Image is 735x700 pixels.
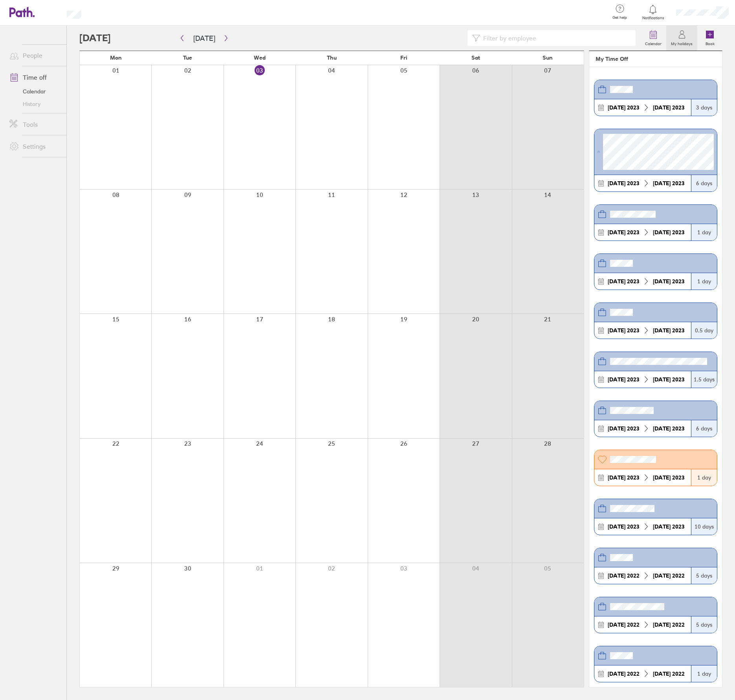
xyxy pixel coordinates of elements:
div: 2022 [650,572,688,579]
strong: [DATE] [608,327,625,334]
div: 2022 [605,671,643,677]
div: 2023 [605,327,643,334]
div: 6 days [691,420,717,437]
strong: [DATE] [608,425,625,432]
div: 10 days [691,518,717,535]
strong: [DATE] [653,278,671,285]
div: 1 day [691,469,717,486]
div: 2023 [650,180,688,186]
div: 2023 [605,376,643,383]
strong: [DATE] [608,180,625,187]
strong: [DATE] [608,670,625,677]
a: Calendar [640,26,666,51]
a: [DATE] 2023[DATE] 20231 day [594,204,717,241]
strong: [DATE] [653,229,671,236]
div: 2023 [605,278,643,284]
span: Notifications [640,16,666,20]
a: [DATE] 2023[DATE] 20233 days [594,80,717,116]
a: Book [697,26,722,51]
strong: [DATE] [653,425,671,432]
strong: [DATE] [608,523,625,530]
a: [DATE] 2023[DATE] 20231 day [594,450,717,486]
div: 2023 [605,104,643,111]
a: [DATE] 2023[DATE] 20236 days [594,129,717,192]
div: 2022 [650,622,688,628]
a: Notifications [640,4,666,20]
span: Sat [471,55,480,61]
div: 2023 [650,474,688,481]
strong: [DATE] [653,523,671,530]
strong: [DATE] [608,229,625,236]
div: 2023 [650,104,688,111]
strong: [DATE] [608,474,625,481]
a: [DATE] 2022[DATE] 20225 days [594,548,717,584]
div: 1 day [691,665,717,682]
strong: [DATE] [608,376,625,383]
strong: [DATE] [653,327,671,334]
div: 2023 [650,523,688,530]
button: [DATE] [187,32,222,45]
label: My holidays [666,39,697,46]
strong: [DATE] [653,474,671,481]
span: Mon [110,55,122,61]
strong: [DATE] [608,572,625,579]
strong: [DATE] [608,278,625,285]
div: 2023 [605,425,643,432]
label: Book [701,39,719,46]
strong: [DATE] [653,572,671,579]
span: Fri [400,55,407,61]
div: 2023 [650,327,688,334]
a: [DATE] 2022[DATE] 20225 days [594,597,717,633]
a: Calendar [3,85,66,98]
div: 2023 [650,229,688,235]
div: 2022 [650,671,688,677]
a: [DATE] 2023[DATE] 20236 days [594,401,717,437]
a: [DATE] 2023[DATE] 202310 days [594,499,717,535]
strong: [DATE] [653,104,671,111]
strong: [DATE] [653,670,671,677]
strong: [DATE] [653,180,671,187]
div: 2022 [605,572,643,579]
span: Sun [543,55,553,61]
div: 5 days [691,567,717,584]
span: Wed [254,55,266,61]
label: Calendar [640,39,666,46]
div: 2023 [605,180,643,186]
span: Get help [607,15,632,20]
span: Thu [327,55,337,61]
a: [DATE] 2023[DATE] 20231 day [594,253,717,290]
div: 2023 [650,376,688,383]
div: 0.5 day [691,322,717,339]
a: Tools [3,117,66,132]
input: Filter by employee [480,31,631,46]
a: History [3,98,66,110]
a: My holidays [666,26,697,51]
div: 2022 [605,622,643,628]
a: Time off [3,69,66,85]
strong: [DATE] [653,376,671,383]
div: 5 days [691,616,717,633]
a: [DATE] 2023[DATE] 20231.5 days [594,352,717,388]
div: 1 day [691,273,717,290]
div: 2023 [605,474,643,481]
a: Settings [3,139,66,154]
span: Tue [183,55,192,61]
strong: [DATE] [653,621,671,628]
div: 3 days [691,99,717,116]
div: 1.5 days [691,371,717,388]
div: 6 days [691,175,717,191]
div: 2023 [605,229,643,235]
div: 2023 [650,425,688,432]
a: [DATE] 2022[DATE] 20221 day [594,646,717,682]
div: 2023 [605,523,643,530]
div: 2023 [650,278,688,284]
a: People [3,47,66,63]
a: [DATE] 2023[DATE] 20230.5 day [594,303,717,339]
strong: [DATE] [608,104,625,111]
header: My Time Off [589,51,722,67]
div: 1 day [691,224,717,241]
strong: [DATE] [608,621,625,628]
